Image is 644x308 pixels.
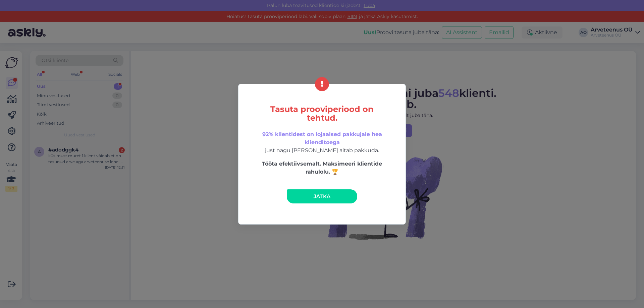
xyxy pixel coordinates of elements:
[287,189,357,203] a: Jätka
[253,160,391,176] p: Tööta efektiivsemalt. Maksimeeri klientide rahulolu. 🏆
[253,105,391,122] h5: Tasuta prooviperiood on tehtud.
[262,131,382,145] span: 92% klientidest on lojaalsed pakkujale hea klienditoega
[314,193,331,199] span: Jätka
[253,130,391,155] p: just nagu [PERSON_NAME] aitab pakkuda.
